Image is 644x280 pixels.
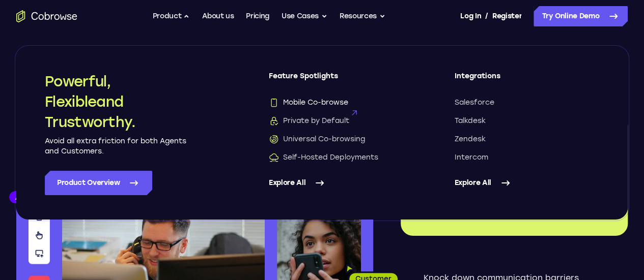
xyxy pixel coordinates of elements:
span: Universal Co-browsing [269,134,365,144]
span: Talkdesk [455,116,486,126]
img: Universal Co-browsing [269,134,279,144]
a: About us [202,6,234,26]
a: Go to the home page [16,10,77,22]
span: Private by Default [269,116,349,126]
a: Explore All [455,171,600,195]
span: Salesforce [455,98,494,108]
img: Self-Hosted Deployments [269,152,279,163]
a: Product Overview [45,171,152,195]
a: Salesforce [455,98,600,108]
span: Mobile Co-browse [269,98,348,108]
a: Pricing [246,6,269,26]
a: Zendesk [455,134,600,144]
a: Private by DefaultPrivate by Default [269,116,414,126]
img: Private by Default [269,116,279,126]
a: Self-Hosted DeploymentsSelf-Hosted Deployments [269,152,414,163]
h2: Powerful, Flexible and Trustworthy. [45,71,187,132]
span: Zendesk [455,134,486,144]
a: Explore All [269,171,414,195]
span: / [485,10,488,22]
a: Universal Co-browsingUniversal Co-browsing [269,134,414,144]
a: Try Online Demo [534,6,628,26]
a: Log In [460,6,481,26]
span: Intercom [455,152,488,163]
p: Avoid all extra friction for both Agents and Customers. [45,136,187,157]
span: Feature Spotlights [269,71,414,89]
a: Intercom [455,152,600,163]
button: Product [153,6,190,26]
button: Use Cases [282,6,327,26]
img: Mobile Co-browse [269,98,279,108]
button: Resources [340,6,385,26]
a: Register [492,6,522,26]
span: Self-Hosted Deployments [269,152,378,163]
span: Integrations [455,71,600,89]
a: Mobile Co-browseMobile Co-browse [269,98,414,108]
a: Talkdesk [455,116,600,126]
